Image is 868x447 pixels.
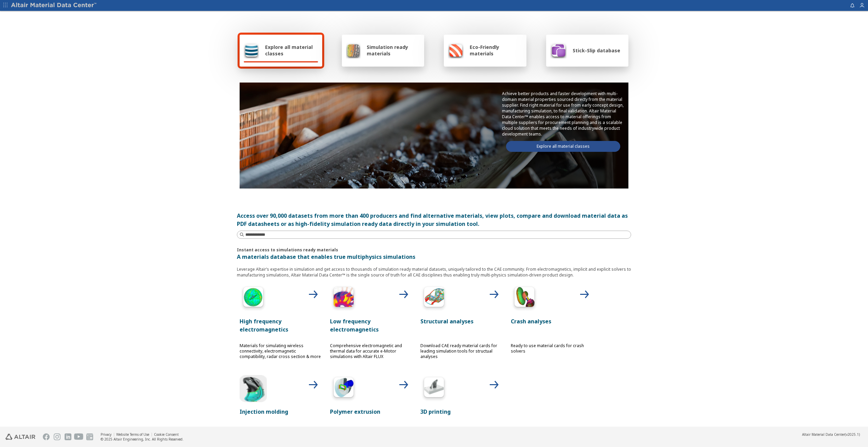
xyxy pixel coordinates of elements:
[237,266,631,278] p: Leverage Altair’s expertise in simulation and get access to thousands of simulation ready materia...
[802,432,845,437] span: Altair Material Data Center
[470,44,522,57] span: Eco-Friendly materials
[420,375,448,402] img: 3D Printing Icon
[502,91,624,137] p: Achieve better products and faster development with multi-domain material properties sourced dire...
[11,2,98,9] img: Altair Material Data Center
[330,375,357,402] img: Polymer Extrusion Icon
[244,42,259,58] img: Explore all material classes
[506,141,620,152] a: Explore all material classes
[420,408,502,416] p: 3D printing
[237,282,324,369] button: High Frequency IconHigh frequency electromagneticsMaterials for simulating wireless connectivity,...
[550,42,567,58] img: Stick-Slip database
[101,432,111,437] a: Privacy
[330,343,412,359] p: Comprehensive electromagnetic and thermal data for accurate e-Motor simulations with Altair FLUX
[327,282,414,369] button: Low Frequency IconLow frequency electromagneticsComprehensive electromagnetic and thermal data fo...
[240,408,321,416] p: Injection molding
[116,432,149,437] a: Website Terms of Use
[420,343,502,359] p: Download CAE ready material cards for leading simulation tools for structual analyses
[511,285,538,312] img: Crash Analyses Icon
[240,375,267,402] img: Injection Molding Icon
[265,44,318,57] span: Explore all material classes
[573,47,620,54] span: Stick-Slip database
[330,408,412,416] p: Polymer extrusion
[367,44,420,57] span: Simulation ready materials
[448,42,464,58] img: Eco-Friendly materials
[346,42,361,58] img: Simulation ready materials
[240,317,321,334] p: High frequency electromagnetics
[240,343,321,359] p: Materials for simulating wireless connectivity, electromagnetic compatibility, radar cross sectio...
[237,212,631,228] div: Access over 90,000 datasets from more than 400 producers and find alternative materials, view plo...
[511,343,592,354] p: Ready to use material cards for crash solvers
[508,282,595,369] button: Crash Analyses IconCrash analysesReady to use material cards for crash solvers
[802,432,860,437] div: (v2025.1)
[420,285,448,312] img: Structural Analyses Icon
[418,282,505,369] button: Structural Analyses IconStructural analysesDownload CAE ready material cards for leading simulati...
[330,285,357,312] img: Low Frequency Icon
[101,437,184,442] div: © 2025 Altair Engineering, Inc. All Rights Reserved.
[330,317,412,334] p: Low frequency electromagnetics
[237,247,631,253] p: Instant access to simulations ready materials
[420,317,502,325] p: Structural analyses
[240,285,267,312] img: High Frequency Icon
[5,434,35,440] img: Altair Engineering
[511,317,592,325] p: Crash analyses
[154,432,179,437] a: Cookie Consent
[237,253,631,261] p: A materials database that enables true multiphysics simulations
